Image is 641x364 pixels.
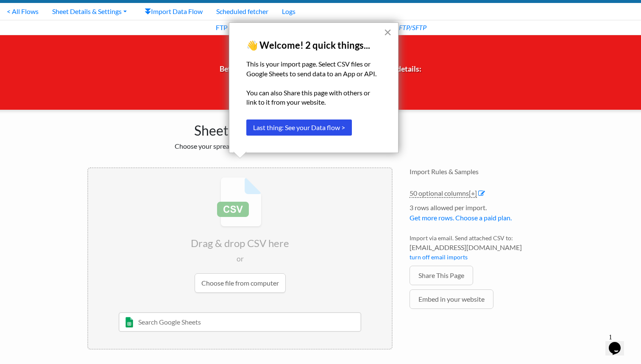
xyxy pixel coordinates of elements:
h2: Choose your spreadsheet below to import. [87,142,393,150]
button: Last thing: See your Data flow > [246,119,352,136]
a: Logs [275,3,302,20]
a: FTP or SFTP [215,23,252,31]
span: [EMAIL_ADDRESS][DOMAIN_NAME] [410,242,554,253]
a: Share This Page [410,266,473,285]
a: How to set up FTP/SFTP [360,23,426,31]
p: You can also Share this page with others or link to it from your website. [246,88,381,107]
a: turn off email imports [410,253,468,261]
p: This is your import page. Select CSV files or Google Sheets to send data to an App or API. [246,59,381,78]
li: Import via email. Send attached CSV to: [410,233,554,266]
a: Scheduled fetcher [209,3,275,20]
span: 👋 Required Before imports can happen please enter the FTP/SFTP details: [220,47,421,93]
button: Close [384,25,392,39]
a: Import Data Flow [138,3,209,20]
iframe: chat widget [605,330,633,356]
input: Search Google Sheets [119,312,362,332]
a: Embed in your website [410,289,493,309]
p: 👋 Welcome! 2 quick things... [246,40,381,51]
li: 3 rows allowed per import. [410,203,554,227]
a: Sheet Details & Settings [45,3,134,20]
a: 50 optional columns[+] [410,189,477,198]
h1: Sheet Import [87,118,393,139]
h4: Import Rules & Samples [410,167,554,175]
span: [+] [469,189,477,197]
a: Get more rows. Choose a paid plan. [410,214,512,222]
